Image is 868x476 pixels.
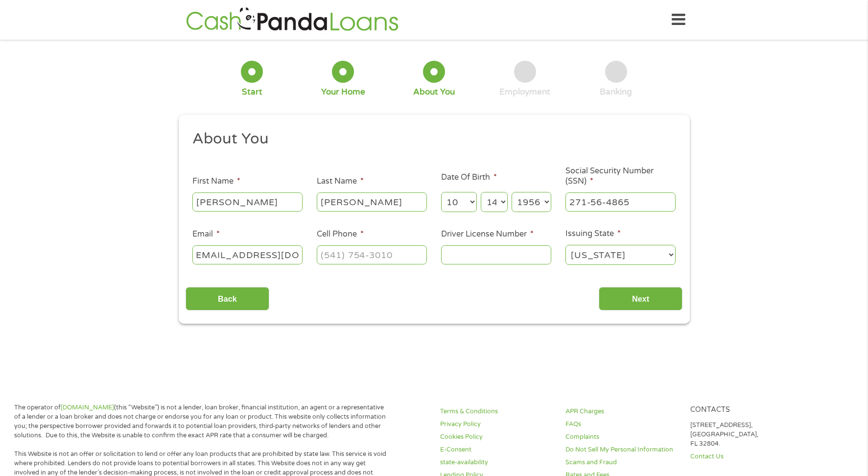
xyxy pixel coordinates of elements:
[317,176,364,187] label: Last Name
[242,87,262,97] div: Start
[186,287,269,311] input: Back
[599,287,682,311] input: Next
[600,87,632,97] div: Banking
[321,87,365,97] div: Your Home
[565,407,679,416] a: APR Charges
[499,87,550,97] div: Employment
[317,192,427,211] input: Smith
[565,166,676,187] label: Social Security Number (SSN)
[192,129,668,149] h2: About You
[61,404,114,411] a: [DOMAIN_NAME]
[690,452,804,461] a: Contact Us
[317,229,364,239] label: Cell Phone
[565,445,679,454] a: Do Not Sell My Personal Information
[441,229,534,239] label: Driver License Number
[440,445,554,454] a: E-Consent
[413,87,455,97] div: About You
[317,245,427,264] input: (541) 754-3010
[192,176,240,187] label: First Name
[565,458,679,467] a: Scams and Fraud
[441,172,497,183] label: Date Of Birth
[565,229,621,239] label: Issuing State
[183,6,401,34] img: GetLoanNow Logo
[192,192,303,211] input: John
[192,229,220,239] label: Email
[690,421,804,449] p: [STREET_ADDRESS], [GEOGRAPHIC_DATA], FL 32804.
[14,403,390,440] p: The operator of (this “Website”) is not a lender, loan broker, financial institution, an agent or...
[440,420,554,429] a: Privacy Policy
[565,192,676,211] input: 078-05-1120
[440,407,554,416] a: Terms & Conditions
[565,420,679,429] a: FAQs
[192,245,303,264] input: john@gmail.com
[440,432,554,442] a: Cookies Policy
[440,458,554,467] a: state-availability
[565,432,679,442] a: Complaints
[690,405,804,415] h4: Contacts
